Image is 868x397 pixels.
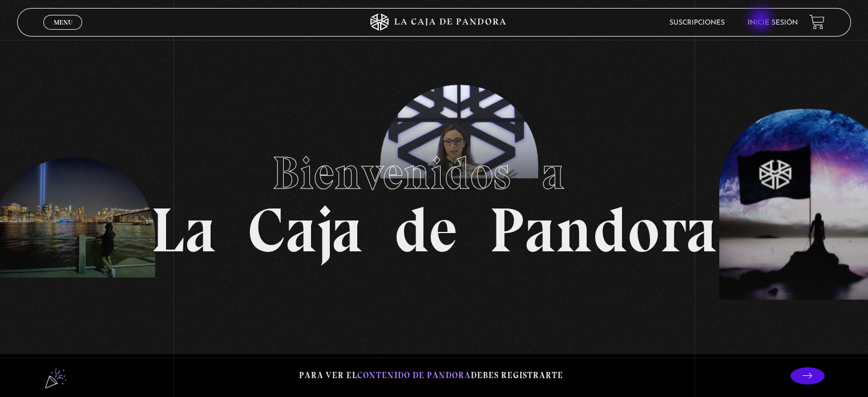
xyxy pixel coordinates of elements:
[54,19,72,26] span: Menu
[748,19,798,26] a: Inicie sesión
[151,136,717,262] h1: La Caja de Pandora
[299,368,563,383] p: Para ver el debes registrarte
[272,146,596,200] span: Bienvenidos a
[357,370,471,380] span: contenido de Pandora
[50,29,76,37] span: Cerrar
[809,14,825,30] a: View your shopping cart
[669,19,725,26] a: Suscripciones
